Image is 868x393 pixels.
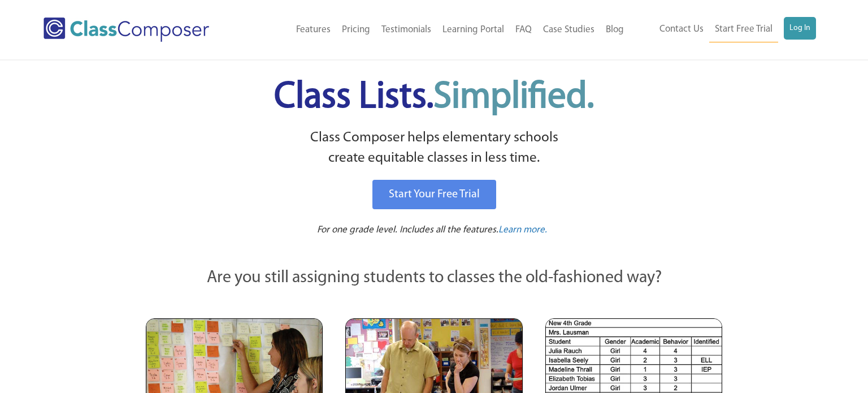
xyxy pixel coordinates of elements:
a: Pricing [336,18,376,42]
a: Features [290,18,336,42]
span: Simplified. [433,79,594,116]
img: Class Composer [44,18,209,42]
a: Learning Portal [437,18,510,42]
span: Class Lists. [274,79,594,116]
a: Log In [784,17,816,40]
a: Case Studies [537,18,600,42]
nav: Header Menu [247,18,629,42]
p: Class Composer helps elementary schools create equitable classes in less time. [144,128,724,169]
a: Testimonials [376,18,437,42]
a: Contact Us [654,17,709,42]
span: Start Your Free Trial [389,189,480,200]
a: Blog [600,18,630,42]
span: Learn more. [498,225,547,235]
a: Start Your Free Trial [372,180,496,209]
a: Learn more. [498,223,547,237]
span: For one grade level. Includes all the features. [317,225,498,235]
a: Start Free Trial [709,17,778,42]
p: Are you still assigning students to classes the old-fashioned way? [146,266,722,291]
nav: Header Menu [630,17,817,42]
a: FAQ [510,18,537,42]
